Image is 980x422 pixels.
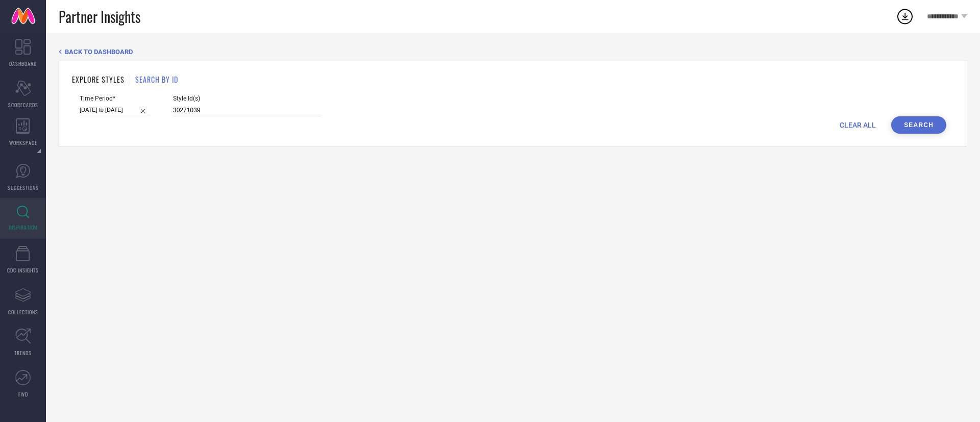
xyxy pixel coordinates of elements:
span: INSPIRATION [9,224,37,231]
h1: SEARCH BY ID [135,74,178,85]
span: Time Period* [80,95,150,102]
span: COLLECTIONS [8,308,38,316]
span: CLEAR ALL [840,121,876,129]
span: TRENDS [14,349,32,357]
div: Open download list [896,7,914,26]
span: Partner Insights [59,6,140,27]
span: BACK TO DASHBOARD [65,48,133,56]
span: SUGGESTIONS [8,184,39,191]
span: SCORECARDS [8,101,38,109]
span: CDC INSIGHTS [7,266,39,274]
button: Search [891,116,946,134]
h1: EXPLORE STYLES [72,74,125,85]
span: FWD [18,390,28,398]
div: Back TO Dashboard [59,48,967,56]
span: DASHBOARD [9,60,37,67]
span: WORKSPACE [9,139,37,146]
span: Style Id(s) [173,95,321,102]
input: Enter comma separated style ids e.g. 12345, 67890 [173,105,321,116]
input: Select time period [80,105,150,115]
